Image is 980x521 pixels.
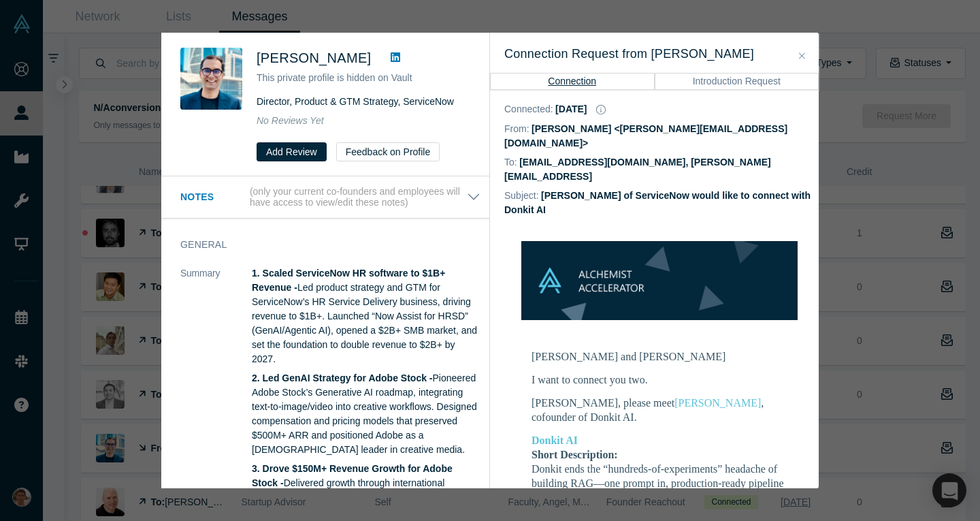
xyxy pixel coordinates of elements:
p: This private profile is hidden on Vault [257,71,470,85]
dd: [DATE] [555,104,587,114]
a: [PERSON_NAME] [674,397,761,409]
p: Pioneered Adobe Stock’s Generative AI roadmap, integrating text-to-image/video into creative work... [252,371,480,457]
p: Led product strategy and GTM for ServiceNow’s HR Service Delivery business, driving revenue to $1... [252,266,480,366]
button: Notes (only your current co-founders and employees will have access to view/edit these notes) [180,186,480,209]
a: Donkit AI [532,435,578,446]
button: Add Review [257,142,327,161]
dd: [PERSON_NAME] <[PERSON_NAME][EMAIL_ADDRESS][DOMAIN_NAME]> [504,123,787,148]
p: I want to connect you two. [532,373,787,387]
button: Close [795,48,809,64]
strong: 3. Drove $150M+ Revenue Growth for Adobe Stock - [252,463,453,488]
dt: Subject: [504,189,539,203]
dt: To: [504,155,517,170]
p: (only your current co-founders and employees will have access to view/edit these notes) [250,186,467,209]
button: Introduction Request [655,73,819,89]
b: Short Description: [532,449,618,460]
strong: 2. Led GenAI Strategy for Adobe Stock - [252,373,433,383]
span: [PERSON_NAME] [257,50,371,65]
img: banner-small-topicless.png [521,241,798,321]
dd: [EMAIL_ADDRESS][DOMAIN_NAME], [PERSON_NAME][EMAIL_ADDRESS] [504,157,771,182]
img: Arjun Bhalla's Profile Image [180,48,242,110]
span: No Reviews Yet [257,115,324,126]
button: Feedback on Profile [336,142,440,161]
span: Director, Product & GTM Strategy, ServiceNow [257,96,454,107]
p: [PERSON_NAME], please meet , cofounder of Donkit AI. [532,396,787,424]
h3: General [180,238,461,252]
dt: Connected : [504,102,553,116]
dd: [PERSON_NAME] of ServiceNow would like to connect with Donkit AI [504,190,811,215]
h3: Connection Request from [PERSON_NAME] [504,45,804,63]
button: Connection [490,73,655,89]
dt: From: [504,122,529,136]
strong: 1. Scaled ServiceNow HR software to $1B+ Revenue - [252,268,445,293]
h3: Notes [180,190,247,204]
p: [PERSON_NAME] and [PERSON_NAME] [532,349,787,364]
